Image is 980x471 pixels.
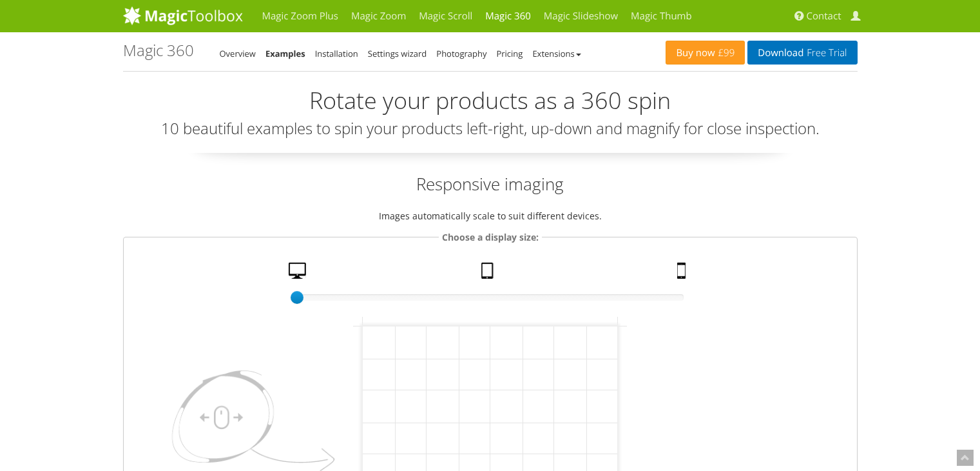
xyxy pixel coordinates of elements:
[672,263,694,285] a: Mobile
[807,10,841,23] span: Contact
[315,48,358,59] a: Installation
[715,48,735,58] span: £99
[123,208,858,223] p: Images automatically scale to suit different devices.
[123,172,858,195] h2: Responsive imaging
[436,48,486,59] a: Photography
[123,6,243,25] img: MagicToolbox.com - Image tools for your website
[123,120,858,137] h3: 10 beautiful examples to spin your products left-right, up-down and magnify for close inspection.
[532,48,581,59] a: Extensions
[666,41,745,65] a: Buy now£99
[803,48,847,58] span: Free Trial
[747,41,857,65] a: DownloadFree Trial
[439,230,542,245] legend: Choose a display size:
[368,48,427,59] a: Settings wizard
[265,48,305,59] a: Examples
[220,48,256,59] a: Overview
[123,42,194,59] h1: Magic 360
[283,263,314,285] a: Desktop
[476,263,502,285] a: Tablet
[123,88,858,114] h2: Rotate your products as a 360 spin
[496,48,523,59] a: Pricing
